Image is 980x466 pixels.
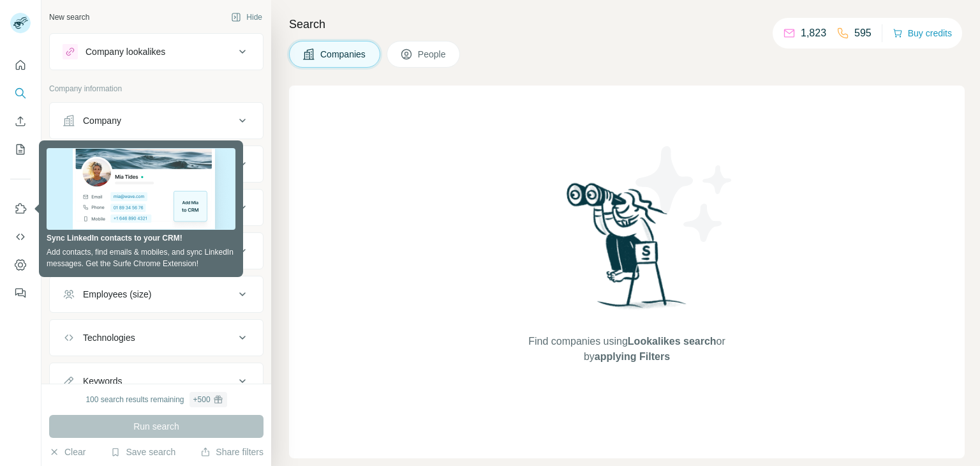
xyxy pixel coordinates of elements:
[10,138,31,161] button: My lists
[10,253,31,276] button: Dashboard
[10,54,31,77] button: Quick start
[50,236,263,266] button: Annual revenue ($)
[85,392,226,407] div: 100 search results remaining
[627,137,742,252] img: Surfe Illustration - Stars
[83,201,130,214] div: HQ location
[595,351,670,362] span: applying Filters
[801,26,826,41] p: 1,823
[50,192,263,223] button: HQ location
[222,8,271,27] button: Hide
[200,446,264,458] button: Share filters
[85,45,165,58] div: Company lookalikes
[854,26,872,41] p: 595
[50,279,263,310] button: Employees (size)
[50,149,263,179] button: Industry
[628,336,716,347] span: Lookalikes search
[110,446,175,458] button: Save search
[10,282,31,304] button: Feedback
[49,446,85,458] button: Clear
[10,197,31,220] button: Use Surfe on LinkedIn
[83,288,151,301] div: Employees (size)
[10,110,31,133] button: Enrich CSV
[10,82,31,105] button: Search
[50,322,263,353] button: Technologies
[49,11,89,23] div: New search
[524,334,729,365] span: Find companies using or by
[50,36,263,67] button: Company lookalikes
[320,48,367,61] span: Companies
[83,375,122,387] div: Keywords
[50,105,263,136] button: Company
[49,83,264,94] p: Company information
[83,331,135,344] div: Technologies
[289,15,965,33] h4: Search
[83,114,121,127] div: Company
[83,158,115,170] div: Industry
[418,48,447,61] span: People
[893,24,952,42] button: Buy credits
[83,244,159,257] div: Annual revenue ($)
[561,179,694,322] img: Surfe Illustration - Woman searching with binoculars
[10,13,31,33] img: Avatar
[10,225,31,248] button: Use Surfe API
[50,366,263,396] button: Keywords
[193,394,211,405] div: + 500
